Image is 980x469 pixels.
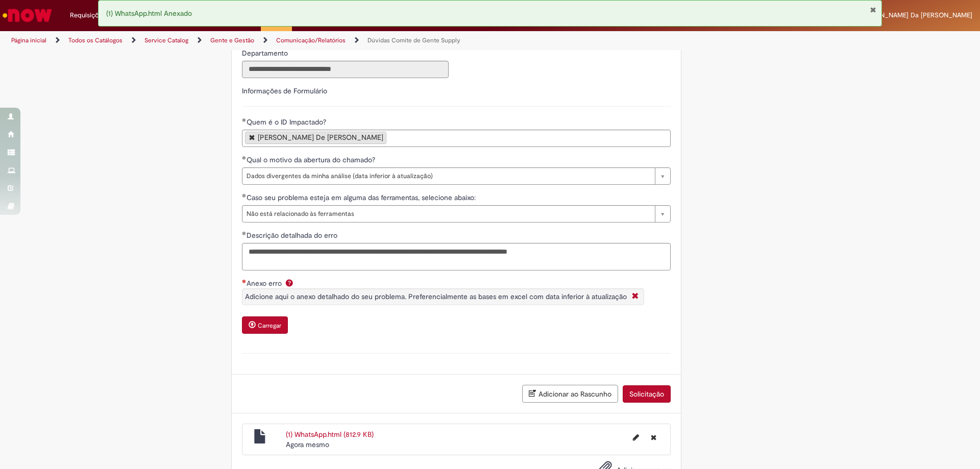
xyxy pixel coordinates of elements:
div: [PERSON_NAME] De [PERSON_NAME] [258,134,383,141]
a: Página inicial [11,36,46,44]
textarea: Descrição detalhada do erro [242,243,671,270]
span: Necessários [242,279,247,283]
i: Fechar More information Por question_anexo_erro [629,291,641,302]
span: Qual o motivo da abertura do chamado? [247,155,377,164]
span: (1) WhatsApp.html Anexado [106,9,192,18]
span: Caso seu problema esteja em alguma das ferramentas, selecione abaixo: [247,193,478,202]
small: Carregar [258,322,281,330]
span: Descrição detalhada do erro [247,231,339,240]
button: Carregar anexo de Anexo erro Required [242,316,288,334]
a: Dúvidas Comite de Gente Supply [367,36,460,44]
label: Somente leitura - Departamento [242,48,290,58]
a: Remover Adriano Soares De Paula de Quem é o ID Impactado? [249,134,255,140]
span: Obrigatório Preenchido [242,156,247,160]
span: Não está relacionado às ferramentas [247,206,650,222]
span: Ajuda para Anexo erro [283,279,296,287]
span: Obrigatório Preenchido [242,193,247,198]
span: Anexo erro [247,279,284,288]
span: Quem é o ID Impactado? [247,117,328,127]
span: Somente leitura - Departamento [242,48,290,58]
span: Requisições [70,10,106,20]
label: Informações de Formulário [242,86,327,95]
img: ServiceNow [1,5,54,26]
a: Comunicação/Relatórios [276,36,346,44]
span: Obrigatório Preenchido [242,231,247,235]
button: Fechar Notificação [870,6,876,14]
a: Gente e Gestão [210,36,254,44]
a: Service Catalog [144,36,188,44]
ul: Trilhas de página [8,31,646,50]
a: Todos os Catálogos [68,36,122,44]
span: Agora mesmo [286,440,329,449]
span: [PERSON_NAME] Da [PERSON_NAME] [857,11,972,19]
input: Departamento [242,61,449,78]
span: Adicione aqui o anexo detalhado do seu problema. Preferencialmente as bases em excel com data inf... [245,292,627,301]
span: Dados divergentes da minha análise (data inferior à atualização) [247,168,650,184]
button: Adicionar ao Rascunho [522,385,618,403]
a: (1) WhatsApp.html (812.9 KB) [286,430,374,439]
button: Excluir (1) WhatsApp.html [645,429,663,446]
span: Obrigatório Preenchido [242,118,247,122]
button: Editar nome de arquivo (1) WhatsApp.html [627,429,645,446]
button: Solicitação [623,385,671,403]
